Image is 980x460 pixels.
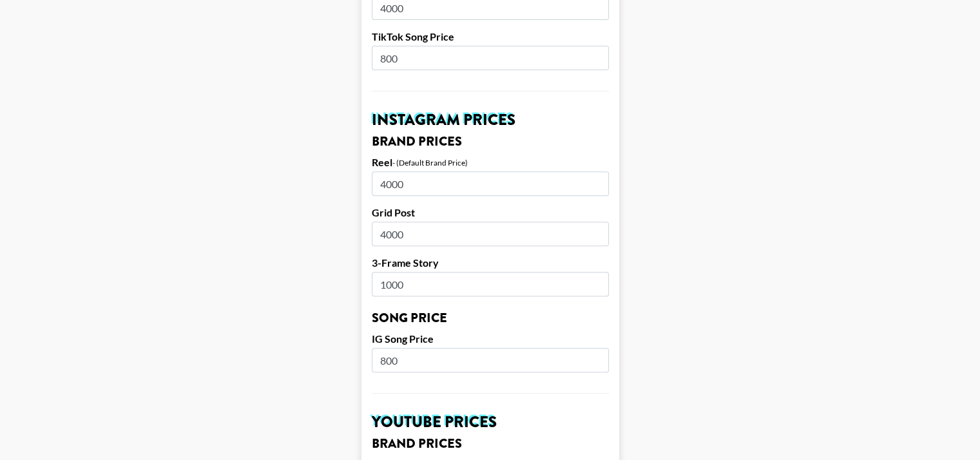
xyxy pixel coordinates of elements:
[372,156,392,169] label: Reel
[372,332,609,345] label: IG Song Price
[372,135,609,148] h3: Brand Prices
[372,312,609,325] h3: Song Price
[372,112,609,128] h2: Instagram Prices
[372,30,609,43] label: TikTok Song Price
[372,256,609,269] label: 3-Frame Story
[372,414,609,430] h2: YouTube Prices
[372,206,609,219] label: Grid Post
[392,158,468,168] div: - (Default Brand Price)
[372,437,609,450] h3: Brand Prices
